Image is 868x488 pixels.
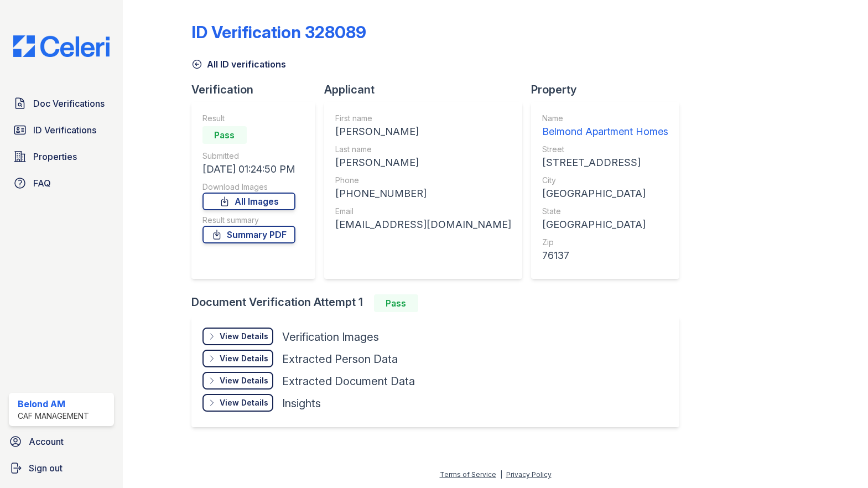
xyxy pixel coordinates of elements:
div: [GEOGRAPHIC_DATA] [542,186,668,201]
div: [EMAIL_ADDRESS][DOMAIN_NAME] [335,217,511,232]
span: FAQ [33,176,51,190]
div: View Details [220,397,268,408]
div: Verification Images [282,329,379,345]
div: Belmond Apartment Homes [542,124,668,139]
span: Properties [33,150,77,163]
div: Result [202,113,295,124]
div: Zip [542,237,668,248]
div: [PHONE_NUMBER] [335,186,511,201]
div: Result summary [202,215,295,226]
div: ID Verification 328089 [191,22,366,42]
div: City [542,175,668,186]
span: ID Verifications [33,123,96,137]
div: | [500,470,502,479]
div: [PERSON_NAME] [335,155,511,170]
a: Privacy Policy [506,470,552,479]
div: [DATE] 01:24:50 PM [202,162,295,177]
div: State [542,206,668,217]
div: View Details [220,331,268,342]
div: CAF Management [18,411,89,422]
span: Sign out [29,461,63,475]
a: All ID verifications [191,58,286,71]
a: ID Verifications [9,119,114,141]
div: [PERSON_NAME] [335,124,511,139]
div: Submitted [202,150,295,162]
div: View Details [220,375,268,386]
div: Extracted Person Data [282,351,398,367]
img: CE_Logo_Blue-a8612792a0a2168367f1c8372b55b34899dd931a85d93a1a3d3e32e68fde9ad4.png [4,35,118,57]
div: View Details [220,353,268,364]
div: Last name [335,144,511,155]
iframe: chat widget [822,444,857,477]
div: First name [335,113,511,124]
div: Verification [191,82,324,97]
a: Account [4,430,118,453]
div: Download Images [202,181,295,193]
div: Pass [374,294,418,312]
a: Summary PDF [202,226,295,243]
div: 76137 [542,248,668,263]
div: [GEOGRAPHIC_DATA] [542,217,668,232]
div: Street [542,144,668,155]
div: Pass [202,126,247,144]
a: Properties [9,146,114,168]
a: FAQ [9,172,114,194]
div: Applicant [324,82,531,97]
a: Sign out [4,457,118,479]
div: Phone [335,175,511,186]
div: Document Verification Attempt 1 [191,294,688,312]
a: Doc Verifications [9,92,114,115]
span: Account [29,435,64,448]
a: Terms of Service [440,470,496,479]
div: Insights [282,396,321,411]
div: [STREET_ADDRESS] [542,155,668,170]
div: Extracted Document Data [282,373,415,389]
span: Doc Verifications [33,97,105,110]
div: Property [531,82,688,97]
a: Name Belmond Apartment Homes [542,113,668,139]
a: All Images [202,193,295,210]
div: Belond AM [18,397,89,411]
div: Email [335,206,511,217]
div: Name [542,113,668,124]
